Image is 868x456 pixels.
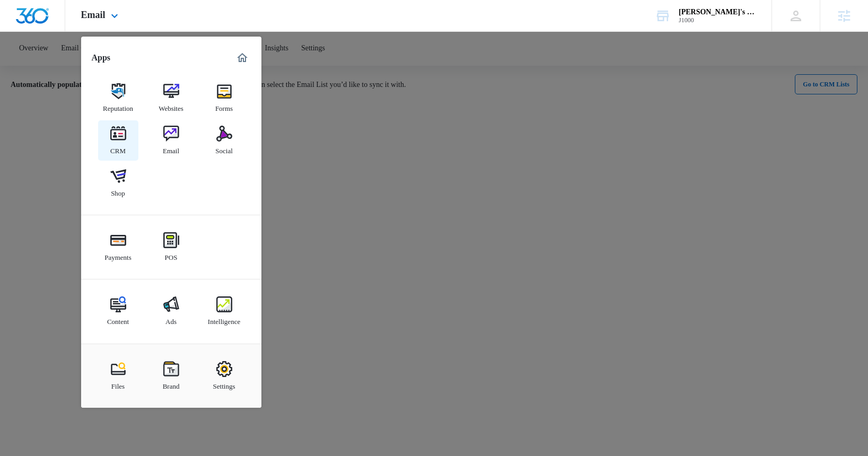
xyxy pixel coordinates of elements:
div: Files [111,377,125,391]
a: POS [151,227,191,267]
a: Email [151,120,191,161]
div: account name [679,8,756,16]
div: Content [107,312,129,326]
a: Intelligence [204,291,244,331]
a: Reputation [98,78,138,118]
a: Websites [151,78,191,118]
a: CRM [98,120,138,161]
h2: Apps [92,52,111,63]
div: Payments [104,248,131,262]
a: Files [98,356,138,396]
a: Social [204,120,244,161]
span: Email [81,10,106,21]
a: Brand [151,356,191,396]
div: Social [215,142,233,155]
a: Marketing 360® Dashboard [234,49,251,66]
a: Settings [204,356,244,396]
a: Forms [204,78,244,118]
div: Intelligence [208,312,240,326]
div: Ads [165,312,177,326]
div: Forms [215,99,233,113]
div: Websites [159,99,183,113]
a: Ads [151,291,191,331]
div: Shop [111,184,125,198]
div: Settings [213,377,235,391]
a: Shop [98,163,138,203]
a: Payments [98,227,138,267]
div: Brand [163,377,180,391]
div: POS [165,248,178,262]
div: account id [679,16,756,24]
a: Content [98,291,138,331]
div: Email [163,142,179,155]
div: CRM [110,142,126,155]
div: Reputation [103,99,133,113]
